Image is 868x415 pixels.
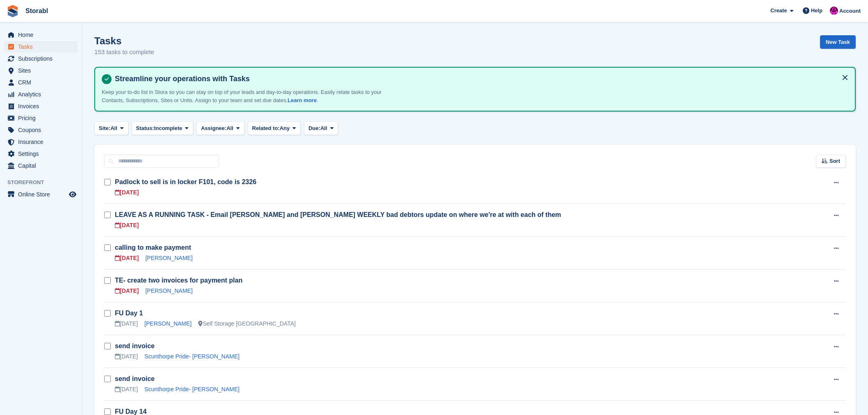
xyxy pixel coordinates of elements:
a: menu [4,136,78,148]
a: Storabl [22,4,51,18]
span: Storefront [7,178,82,187]
a: calling to make payment [115,244,191,251]
span: Tasks [18,41,67,52]
span: Account [839,7,861,15]
div: [DATE] [115,221,139,230]
span: Home [18,29,67,41]
span: Help [811,7,822,15]
a: menu [4,124,78,136]
div: [DATE] [115,319,138,328]
div: [DATE] [115,352,138,361]
span: Pricing [18,112,67,124]
span: Invoices [18,100,67,112]
span: Subscriptions [18,53,67,64]
span: Related to: [252,124,280,132]
h4: Streamline your operations with Tasks [112,74,848,84]
span: Online Store [18,189,67,200]
a: [PERSON_NAME] [145,255,192,261]
span: Any [280,124,290,132]
button: Related to: Any [248,121,301,135]
h1: Tasks [94,35,154,46]
img: Helen Morton [830,7,838,15]
button: Status: Incomplete [132,121,193,135]
a: Scunthorpe Pride- [PERSON_NAME] [144,386,240,392]
a: menu [4,160,78,171]
div: [DATE] [115,385,138,394]
span: Assignee: [201,124,226,132]
div: Self Storage [GEOGRAPHIC_DATA] [198,319,296,328]
span: All [110,124,117,132]
span: All [226,124,233,132]
a: Learn more [288,97,317,103]
a: menu [4,89,78,100]
span: Status: [136,124,154,132]
span: Due: [308,124,320,132]
div: [DATE] [115,287,139,295]
a: Scunthorpe Pride- [PERSON_NAME] [144,353,240,360]
span: Settings [18,148,67,160]
a: menu [4,148,78,160]
a: [PERSON_NAME] [144,320,192,327]
a: FU Day 14 [115,408,146,415]
a: menu [4,65,78,76]
img: stora-icon-8386f47178a22dfd0bd8f6a31ec36ba5ce8667c1dd55bd0f319d3a0aa187defe.svg [7,5,19,17]
a: menu [4,77,78,88]
a: LEAVE AS A RUNNING TASK - Email [PERSON_NAME] and [PERSON_NAME] WEEKLY bad debtors update on wher... [115,211,561,218]
p: 153 tasks to complete [94,48,154,57]
span: Sort [829,157,840,165]
span: All [320,124,327,132]
a: menu [4,29,78,41]
a: menu [4,100,78,112]
span: Analytics [18,89,67,100]
span: Coupons [18,124,67,136]
p: Keep your to-do list in Stora so you can stay on top of your leads and day-to-day operations. Eas... [102,88,389,104]
a: menu [4,189,78,200]
span: Sites [18,65,67,76]
span: Incomplete [154,124,183,132]
div: [DATE] [115,254,139,262]
button: Due: All [304,121,338,135]
span: Create [770,7,787,15]
a: TE- create two invoices for payment plan [115,277,242,284]
a: menu [4,41,78,52]
span: CRM [18,77,67,88]
span: Capital [18,160,67,171]
button: Assignee: All [196,121,244,135]
a: send invoice [115,375,155,382]
a: Preview store [68,189,78,199]
span: Site: [99,124,110,132]
a: Padlock to sell is in locker F101, code is 2326 [115,178,256,185]
button: Site: All [94,121,128,135]
span: Insurance [18,136,67,148]
div: [DATE] [115,188,139,197]
a: menu [4,53,78,64]
a: menu [4,112,78,124]
a: FU Day 1 [115,310,143,317]
a: [PERSON_NAME] [145,287,192,294]
a: send invoice [115,342,155,349]
a: New Task [820,35,856,49]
